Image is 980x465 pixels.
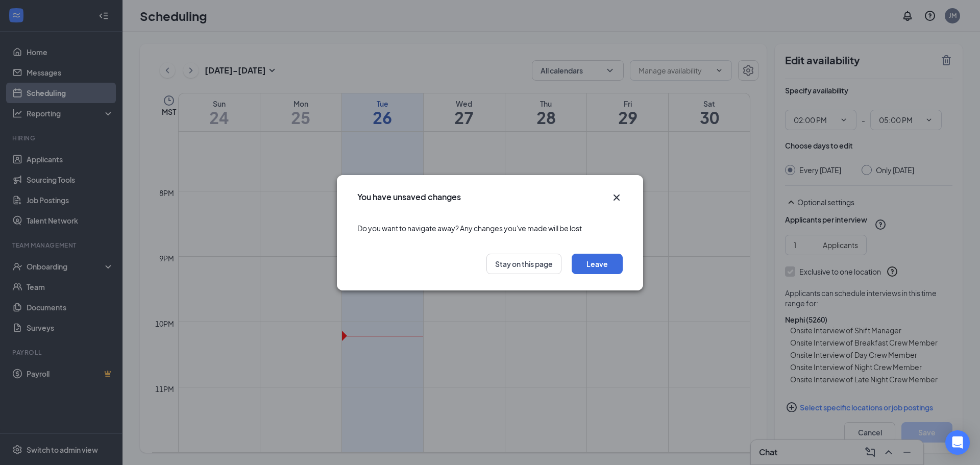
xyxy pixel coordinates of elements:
svg: Cross [610,191,623,204]
button: Stay on this page [486,254,561,274]
h3: You have unsaved changes [357,191,461,203]
button: Leave [572,254,623,274]
div: Do you want to navigate away? Any changes you've made will be lost [357,213,623,243]
button: Close [610,191,623,204]
div: Open Intercom Messenger [945,430,970,455]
